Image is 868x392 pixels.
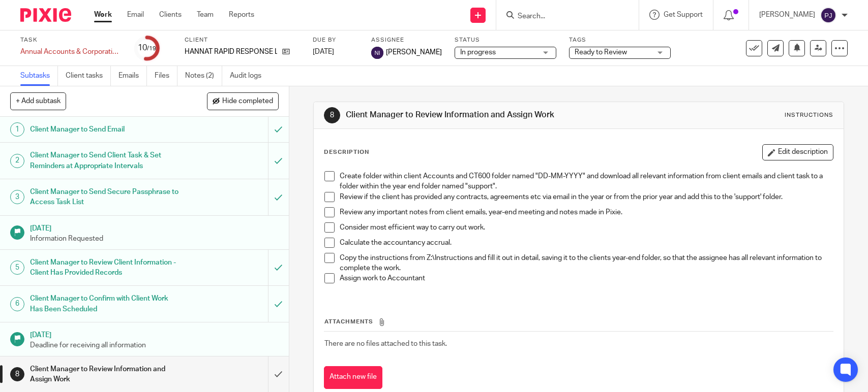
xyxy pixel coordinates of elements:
[185,66,222,86] a: Notes (2)
[30,340,279,350] p: Deadline for receiving all information
[340,207,832,217] p: Review any important notes from client emails, year-end meeting and notes made in Pixie.
[118,66,147,86] a: Emails
[324,148,369,156] p: Description
[30,221,279,234] h1: [DATE]
[66,66,111,86] a: Client tasks
[346,110,601,120] h1: Client Manager to Review Information and Assign Work
[10,190,24,204] div: 3
[147,46,156,51] small: /19
[159,10,182,20] a: Clients
[20,66,58,86] a: Subtasks
[324,107,340,123] div: 8
[10,154,24,168] div: 2
[222,97,273,106] span: Hide completed
[185,47,277,57] p: HANNAT RAPID RESPONSE LTD
[313,36,358,44] label: Due by
[340,238,832,248] p: Calculate the accountancy accrual.
[94,10,112,20] a: Work
[20,8,71,22] img: Pixie
[20,47,122,57] div: Annual Accounts & Corporation Tax Return - [DATE]
[371,36,442,44] label: Assignee
[386,47,442,57] span: [PERSON_NAME]
[20,36,122,44] label: Task
[138,42,156,54] div: 10
[10,92,66,110] button: + Add subtask
[340,253,832,274] p: Copy the instructions from Z:\Instructions and fill it out in detail, saving it to the clients ye...
[30,255,182,281] h1: Client Manager to Review Client Information - Client Has Provided Records
[155,66,177,86] a: Files
[10,122,24,137] div: 1
[324,340,447,347] span: There are no files attached to this task.
[197,10,214,20] a: Team
[30,291,182,317] h1: Client Manager to Confirm with Client Work Has Been Scheduled
[20,47,122,57] div: Annual Accounts &amp; Corporation Tax Return - January 31, 2025
[517,12,608,21] input: Search
[340,273,832,283] p: Assign work to Accountant
[30,362,182,387] h1: Client Manager to Review Information and Assign Work
[30,184,182,210] h1: Client Manager to Send Secure Passphrase to Access Task List
[569,36,671,44] label: Tags
[371,47,383,59] img: svg%3E
[10,260,24,275] div: 5
[10,367,24,381] div: 8
[230,66,269,86] a: Audit logs
[30,148,182,174] h1: Client Manager to Send Client Task & Set Reminders at Appropriate Intervals
[30,122,182,137] h1: Client Manager to Send Email
[762,144,833,160] button: Edit description
[460,49,496,56] span: In progress
[820,7,836,23] img: svg%3E
[10,297,24,311] div: 6
[785,111,833,119] div: Instructions
[207,92,279,110] button: Hide completed
[340,222,832,233] p: Consider most efficient way to carry out work.
[30,234,279,244] p: Information Requested
[324,319,373,324] span: Attachments
[340,171,832,192] p: Create folder within client Accounts and CT600 folder named "DD-MM-YYYY" and download all relevan...
[455,36,556,44] label: Status
[30,328,279,340] h1: [DATE]
[313,48,334,55] span: [DATE]
[664,11,703,18] span: Get Support
[185,36,300,44] label: Client
[340,192,832,202] p: Review if the client has provided any contracts, agreements etc via email in the year or from the...
[575,49,627,56] span: Ready to Review
[127,10,144,20] a: Email
[759,10,815,20] p: [PERSON_NAME]
[229,10,254,20] a: Reports
[324,366,382,389] button: Attach new file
